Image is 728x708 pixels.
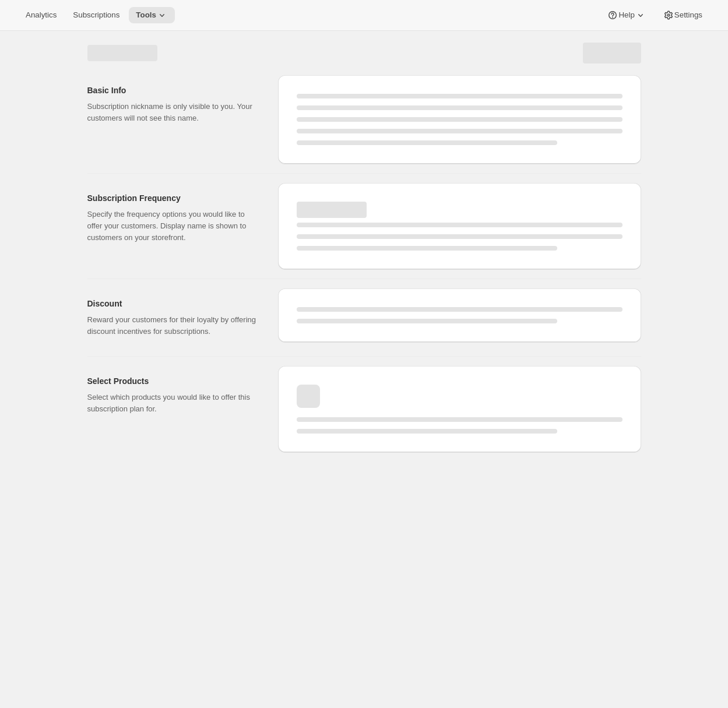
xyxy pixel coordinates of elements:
h2: Select Products [87,375,259,387]
span: Settings [674,10,702,20]
p: Select which products you would like to offer this subscription plan for. [87,392,259,415]
span: Tools [136,10,156,20]
button: Subscriptions [66,7,126,23]
h2: Discount [87,298,259,309]
button: Help [600,7,653,23]
button: Analytics [19,7,64,23]
span: Help [618,10,634,20]
button: Tools [129,7,175,23]
p: Reward your customers for their loyalty by offering discount incentives for subscriptions. [87,314,259,337]
span: Subscriptions [73,10,119,20]
p: Specify the frequency options you would like to offer your customers. Display name is shown to cu... [87,209,259,244]
p: Subscription nickname is only visible to you. Your customers will not see this name. [87,101,259,124]
h2: Subscription Frequency [87,192,259,204]
span: Analytics [26,10,57,20]
button: Settings [656,7,709,23]
h2: Basic Info [87,84,259,96]
div: Page loading [73,31,655,457]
